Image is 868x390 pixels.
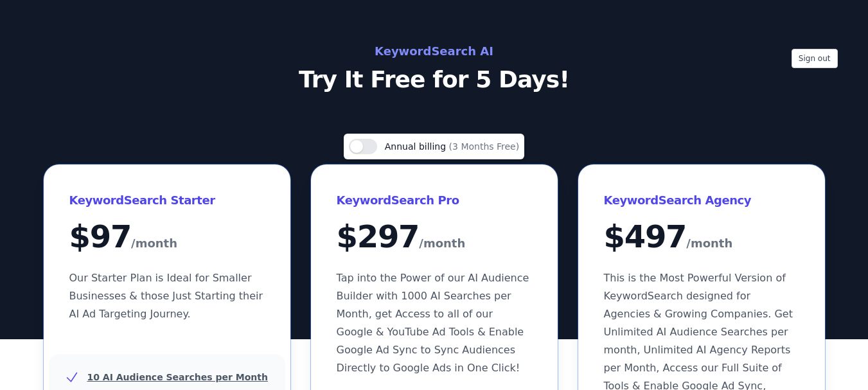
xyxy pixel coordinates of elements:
[337,221,532,254] div: $ 297
[87,372,268,382] u: 10 AI Audience Searches per Month
[792,49,838,68] button: Sign out
[337,190,532,211] h3: KeywordSearch Pro
[686,233,732,254] span: /month
[419,233,465,254] span: /month
[131,233,177,254] span: /month
[69,190,265,211] h3: KeywordSearch Starter
[449,141,520,152] span: (3 Months Free)
[337,272,529,374] span: Tap into the Power of our AI Audience Builder with 1000 AI Searches per Month, get Access to all ...
[146,67,722,93] p: Try It Free for 5 Days!
[385,141,449,152] span: Annual billing
[146,41,722,62] h2: KeywordSearch AI
[604,190,799,211] h3: KeywordSearch Agency
[69,221,265,254] div: $ 97
[604,221,799,254] div: $ 497
[69,272,263,320] span: Our Starter Plan is Ideal for Smaller Businesses & those Just Starting their AI Ad Targeting Jour...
